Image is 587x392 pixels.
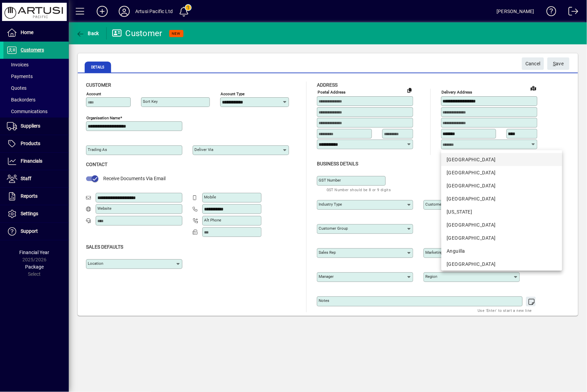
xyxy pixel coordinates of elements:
mat-label: Mobile [204,195,216,199]
button: Cancel [522,57,544,70]
mat-label: Industry type [319,202,342,207]
div: [GEOGRAPHIC_DATA] [447,195,557,203]
a: Support [3,223,69,240]
mat-label: GST Number [319,178,341,183]
span: Staff [21,176,31,181]
span: Customer [86,82,111,88]
span: Settings [21,211,38,216]
div: [GEOGRAPHIC_DATA] [447,221,557,229]
span: Contact [86,162,107,167]
a: Products [3,135,69,152]
div: [GEOGRAPHIC_DATA] [447,182,557,189]
mat-label: Deliver via [194,147,213,152]
div: Artusi Pacific Ltd [135,6,173,17]
mat-label: Customer type [425,202,452,207]
span: Back [76,31,99,36]
span: Home [21,30,33,35]
mat-label: Sort key [143,99,158,104]
mat-option: American Samoa [441,205,562,218]
mat-label: Organisation name [86,116,120,120]
button: Add [91,5,113,18]
div: [GEOGRAPHIC_DATA] [447,156,557,163]
span: NEW [172,31,181,36]
a: Quotes [3,82,69,94]
mat-option: New Zealand [441,153,562,166]
a: Payments [3,70,69,82]
span: Communications [7,109,47,114]
span: Support [21,228,38,234]
span: Sales defaults [86,244,123,250]
mat-label: Customer group [319,226,348,231]
span: Package [25,264,44,270]
button: Save [547,57,569,70]
span: S [553,61,556,66]
span: ave [553,58,564,69]
span: Customers [21,47,44,53]
div: [GEOGRAPHIC_DATA] [447,261,557,268]
a: Financials [3,153,69,170]
a: Staff [3,170,69,187]
span: Financial Year [20,250,50,255]
mat-option: Andorra [441,218,562,231]
a: Suppliers [3,118,69,135]
span: Products [21,141,40,146]
mat-option: Afghanistan [441,166,562,179]
mat-label: Alt Phone [204,218,221,222]
a: Logout [563,1,578,24]
div: [GEOGRAPHIC_DATA] [447,169,557,176]
span: Invoices [7,62,29,67]
span: Business details [317,161,358,166]
div: [US_STATE] [447,208,557,216]
mat-label: Website [97,206,111,211]
mat-label: Region [425,274,437,279]
a: Home [3,24,69,41]
span: Reports [21,193,38,199]
mat-hint: Use 'Enter' to start a new line [478,306,532,314]
span: Suppliers [21,123,40,129]
span: Address [317,82,338,88]
a: Settings [3,205,69,222]
mat-label: Account Type [221,91,245,96]
div: Anguilla [447,248,557,255]
mat-label: Manager [319,274,334,279]
mat-label: Sales rep [319,250,336,255]
mat-label: Trading as [88,147,107,152]
div: Customer [112,28,162,39]
span: Details [85,62,111,73]
button: Copy to Delivery address [404,85,415,96]
button: Back [74,27,101,40]
mat-label: Account [86,91,101,96]
a: Knowledge Base [541,1,556,24]
a: Reports [3,188,69,205]
mat-option: Algeria [441,192,562,205]
a: View on map [528,83,539,94]
mat-hint: GST Number should be 8 or 9 digits [327,186,391,194]
mat-option: Anguilla [441,244,562,258]
span: Payments [7,74,33,79]
button: Profile [113,5,135,18]
a: Invoices [3,59,69,70]
span: Quotes [7,85,26,91]
span: Receive Documents Via Email [103,176,166,181]
span: Backorders [7,97,35,102]
mat-label: Location [88,261,103,266]
mat-option: Albania [441,179,562,192]
a: Communications [3,106,69,117]
div: [GEOGRAPHIC_DATA] [447,235,557,242]
app-page-header-button: Back [69,27,107,40]
mat-option: Antarctica [441,258,562,271]
span: Cancel [525,58,541,69]
span: Financials [21,158,42,164]
mat-label: Marketing/ Referral [425,250,459,255]
mat-option: Angola [441,231,562,244]
a: Backorders [3,94,69,106]
div: [PERSON_NAME] [497,6,534,17]
mat-label: Notes [319,298,329,303]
